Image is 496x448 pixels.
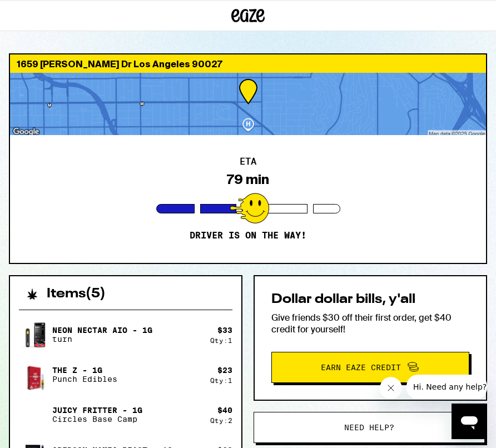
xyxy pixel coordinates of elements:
img: Neon Nectar AIO - 1g [19,319,50,350]
iframe: Close message [380,377,402,399]
iframe: Button to launch messaging window [452,404,487,439]
p: Circles Base Camp [52,415,142,424]
p: Give friends $30 off their first order, get $40 credit for yourself! [271,312,469,335]
span: Earn Eaze Credit [321,364,401,371]
div: $ 33 [217,326,232,335]
div: $ 40 [217,406,232,415]
p: Juicy Fritter - 1g [52,406,142,415]
h2: Dollar dollar bills, y'all [271,293,469,306]
button: Need help? [254,412,485,443]
div: 79 min [227,172,269,187]
p: turn [52,335,152,344]
iframe: Message from company [406,375,487,399]
p: Neon Nectar AIO - 1g [52,326,152,335]
p: Punch Edibles [52,375,117,384]
p: The Z - 1g [52,366,117,375]
button: Earn Eaze Credit [271,352,469,383]
div: Qty: 2 [210,417,232,424]
p: Driver is on the way! [190,230,306,241]
img: The Z - 1g [19,355,50,395]
h2: ETA [240,157,256,166]
div: Qty: 1 [210,377,232,384]
div: Qty: 1 [210,337,232,344]
div: $ 23 [217,366,232,375]
img: Juicy Fritter - 1g [19,399,50,430]
span: Need help? [344,424,394,431]
div: 1659 [PERSON_NAME] Dr Los Angeles 90027 [10,54,486,73]
h2: Items ( 5 ) [47,287,106,301]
